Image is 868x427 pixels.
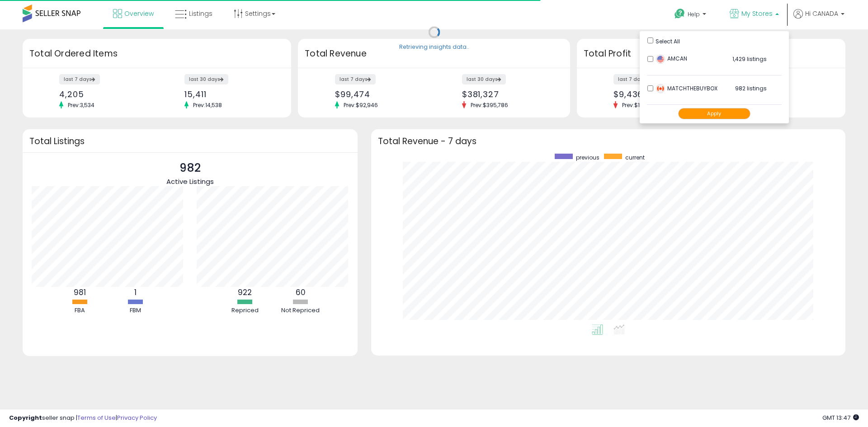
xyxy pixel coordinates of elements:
[688,10,700,18] span: Help
[656,55,665,64] img: usa.png
[52,306,107,315] div: FBA
[462,74,506,84] label: last 30 days
[793,9,844,29] a: Hi CANADA
[59,89,150,99] div: 4,205
[339,101,382,109] span: Prev: $92,946
[74,287,86,298] b: 981
[462,89,554,99] div: $381,327
[59,74,100,84] label: last 7 days
[296,287,306,298] b: 60
[134,287,137,298] b: 1
[108,306,162,315] div: FBM
[63,101,99,109] span: Prev: 3,534
[656,84,665,93] img: canada.png
[656,55,687,62] span: AMCAN
[166,177,214,186] span: Active Listings
[335,89,427,99] div: $99,474
[378,138,839,145] h3: Total Revenue - 7 days
[189,101,226,109] span: Prev: 14,538
[625,154,645,161] span: current
[735,84,767,92] span: 982 listings
[618,101,659,109] span: Prev: $10,442
[166,160,214,177] p: 982
[124,9,154,18] span: Overview
[805,9,838,18] span: Hi CANADA
[741,9,773,18] span: My Stores
[656,84,717,92] span: MATCHTHEBUYBOX
[584,47,839,60] h3: Total Profit
[613,89,704,99] div: $9,436
[29,138,351,145] h3: Total Listings
[335,74,376,84] label: last 7 days
[305,47,563,60] h3: Total Revenue
[218,306,272,315] div: Repriced
[184,74,228,84] label: last 30 days
[466,101,513,109] span: Prev: $395,786
[576,154,599,161] span: previous
[274,306,328,315] div: Not Repriced
[29,47,284,60] h3: Total Ordered Items
[678,108,750,119] button: Apply
[667,1,715,29] a: Help
[656,38,680,45] span: Select All
[613,74,654,84] label: last 7 days
[732,55,767,63] span: 1,429 listings
[399,43,469,52] div: Retrieving insights data..
[238,287,252,298] b: 922
[189,9,212,18] span: Listings
[674,8,685,19] i: Get Help
[184,89,275,99] div: 15,411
